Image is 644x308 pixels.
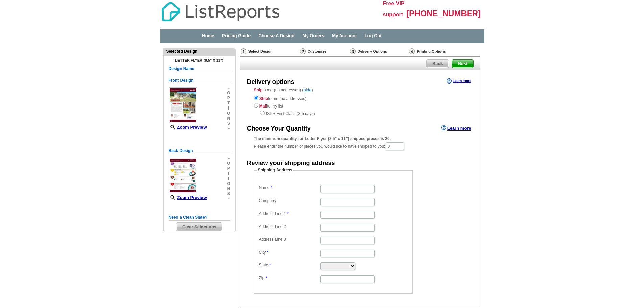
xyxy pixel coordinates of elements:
[241,48,246,54] img: Select Design
[254,88,263,92] strong: Ship
[169,125,207,130] a: Zoom Preview
[259,262,320,268] label: State
[227,126,230,131] span: »
[303,33,324,38] a: My Orders
[202,33,214,38] a: Home
[169,58,230,62] h4: Letter Flyer (8.5" x 11")
[247,159,335,168] div: Review your shipping address
[227,116,230,121] span: n
[365,33,382,38] a: Log Out
[240,48,299,56] div: Select Design
[169,158,197,193] img: small-thumb.jpg
[169,77,230,84] h5: Front Design
[169,87,197,123] img: small-thumb.jpg
[427,60,449,68] span: Back
[408,48,469,55] div: Printing Options
[169,195,207,200] a: Zoom Preview
[259,104,267,109] strong: Mail
[254,109,466,117] div: USPS First Class (3-5 days)
[259,198,320,204] label: Company
[254,94,466,117] div: to me (no addresses) to my list
[259,185,320,191] label: Name
[350,48,356,54] img: Delivery Options
[259,237,320,242] label: Address Line 3
[332,33,357,38] a: My Account
[169,214,230,221] h5: Need a Clean Slate?
[227,176,230,181] span: i
[227,171,230,176] span: t
[254,136,466,142] div: The minimum quantity for Letter Flyer (8.5" x 11") shipped pieces is 20.
[227,156,230,161] span: »
[303,87,312,92] a: hide
[227,161,230,166] span: o
[406,9,481,18] span: [PHONE_NUMBER]
[299,48,349,55] div: Customize
[222,33,251,38] a: Pricing Guide
[169,66,230,72] h5: Design Name
[240,87,480,117] div: to me (no addresses) ( )
[259,275,320,281] label: Zip
[227,96,230,101] span: p
[227,86,230,91] span: »
[227,121,230,126] span: s
[227,91,230,96] span: o
[349,48,408,56] div: Delivery Options
[259,33,295,38] a: Choose A Design
[227,166,230,171] span: p
[441,125,471,131] a: Learn more
[259,96,268,101] strong: Ship
[254,136,466,151] div: Please enter the number of pieces you would like to have shipped to you:
[259,224,320,230] label: Address Line 2
[227,196,230,202] span: »
[247,124,311,133] div: Choose Your Quantity
[169,148,230,154] h5: Back Design
[383,1,405,17] span: Free VIP support
[452,60,473,68] span: Next
[409,48,415,54] img: Printing Options & Summary
[447,78,471,84] a: Learn more
[227,111,230,116] span: o
[176,223,222,231] span: Clear Selections
[259,250,320,255] label: City
[259,211,320,217] label: Address Line 1
[227,106,230,111] span: i
[227,181,230,186] span: o
[247,78,294,87] div: Delivery options
[164,48,235,54] div: Selected Design
[257,167,293,173] legend: Shipping Address
[227,186,230,191] span: n
[227,101,230,106] span: t
[227,191,230,196] span: s
[426,59,449,68] a: Back
[300,48,306,54] img: Customize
